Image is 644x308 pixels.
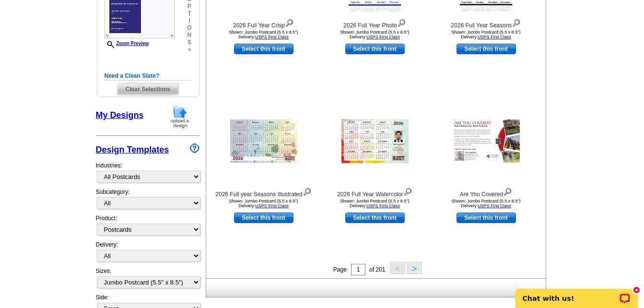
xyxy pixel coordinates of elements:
a: USPS First Class [366,203,400,208]
a: USPS First Class [478,203,511,208]
iframe: LiveChat chat widget [509,278,644,308]
div: Shown: Jumbo Postcard (5.5 x 8.5") Delivery: [433,30,539,39]
img: design-wizard-help-icon.png [190,143,199,153]
img: upload-design [167,104,192,129]
a: use this design [457,44,516,54]
a: use this design [457,213,516,223]
a: USPS First Class [478,35,511,39]
div: 2026 Full year Seasons Illustrated [211,186,316,199]
span: » [187,46,191,53]
span: Clear Selections [117,83,178,95]
a: Zoom Preview [105,41,149,46]
a: use this design [345,44,405,54]
span: t [187,10,191,17]
span: n [187,32,191,39]
img: 2026 Full Year Watercolor [341,119,409,163]
a: USPS First Class [255,35,289,39]
span: of 201 [369,266,385,273]
span: p [187,3,191,10]
a: use this design [345,213,405,223]
img: view design details [512,17,521,27]
a: USPS First Class [255,203,289,208]
div: Shown: Jumbo Postcard (5.5 x 8.5") Delivery: [322,30,428,39]
a: Design Templates [96,145,169,154]
img: view design details [403,186,412,196]
span: Page [333,266,347,273]
div: Sizes: [96,267,199,293]
span: i [187,17,191,24]
div: 2026 Full Year Photo [322,17,428,30]
div: 2026 Full Year Watercolor [322,186,428,199]
div: Shown: Jumbo Postcard (5.5 x 8.5") Delivery: [211,199,316,208]
div: 2026 Full Year Crisp [211,17,316,30]
img: view design details [285,17,294,27]
a: My Designs [96,110,144,120]
div: Shown: Jumbo Postcard (5.5 x 8.5") Delivery: [211,30,316,39]
button: < [390,262,405,274]
div: Industries: [96,156,199,188]
div: Shown: Jumbo Postcard (5.5 x 8.5") Delivery: [433,199,539,208]
img: Are You Covered [453,119,520,163]
div: Product: [96,214,199,240]
div: Are You Covered [433,186,539,199]
img: view design details [503,186,512,196]
div: 2026 Full Year Seasons [433,17,539,30]
h5: Need a Clean Slate? [105,71,192,81]
div: Delivery: [96,240,199,267]
div: Shown: Jumbo Postcard (5.5 x 8.5") Delivery: [322,199,428,208]
img: view design details [397,17,406,27]
img: 2026 Full year Seasons Illustrated [230,119,297,163]
a: USPS First Class [366,35,400,39]
img: view design details [303,186,312,196]
button: > [407,262,422,274]
div: Subcategory: [96,188,199,214]
a: use this design [234,44,293,54]
span: s [187,39,191,46]
span: o [187,24,191,32]
a: use this design [234,213,293,223]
